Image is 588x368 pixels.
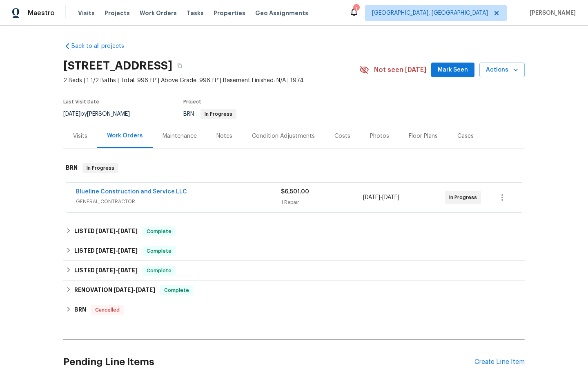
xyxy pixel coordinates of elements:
[183,111,236,117] span: BRN
[105,9,130,17] span: Projects
[372,9,488,17] span: [GEOGRAPHIC_DATA], [GEOGRAPHIC_DATA]
[74,227,138,236] h6: LISTED
[201,112,236,117] span: In Progress
[74,266,138,276] h6: LISTED
[140,9,177,17] span: Work Orders
[118,248,138,254] span: [DATE]
[136,287,155,293] span: [DATE]
[74,246,138,256] h6: LISTED
[63,42,142,50] a: Back to all projects
[183,99,201,104] span: Project
[63,241,525,261] div: LISTED [DATE]-[DATE]Complete
[63,261,525,280] div: LISTED [DATE]-[DATE]Complete
[28,9,55,17] span: Maestro
[353,5,359,13] div: 1
[431,63,474,78] button: Mark Seen
[161,286,192,294] span: Complete
[92,306,123,314] span: Cancelled
[255,9,308,17] span: Geo Assignments
[63,280,525,300] div: RENOVATION [DATE]-[DATE]Complete
[63,111,80,117] span: [DATE]
[143,267,175,275] span: Complete
[63,300,525,320] div: BRN Cancelled
[172,58,187,73] button: Copy Address
[63,222,525,241] div: LISTED [DATE]-[DATE]Complete
[370,132,389,140] div: Photos
[118,267,138,273] span: [DATE]
[486,65,518,75] span: Actions
[66,163,78,173] h6: BRN
[114,287,133,293] span: [DATE]
[216,132,232,140] div: Notes
[163,132,197,140] div: Maintenance
[143,247,175,255] span: Complete
[363,195,380,200] span: [DATE]
[118,228,138,234] span: [DATE]
[96,248,138,254] span: -
[74,305,86,315] h6: BRN
[187,10,204,16] span: Tasks
[96,228,138,234] span: -
[114,287,155,293] span: -
[526,9,576,17] span: [PERSON_NAME]
[281,189,309,195] span: $6,501.00
[63,155,525,181] div: BRN In Progress
[63,76,359,85] span: 2 Beds | 1 1/2 Baths | Total: 996 ft² | Above Grade: 996 ft² | Basement Finished: N/A | 1974
[63,109,140,119] div: by [PERSON_NAME]
[409,132,438,140] div: Floor Plans
[83,164,118,172] span: In Progress
[107,132,143,140] div: Work Orders
[474,358,525,366] div: Create Line Item
[96,267,116,273] span: [DATE]
[457,132,474,140] div: Cases
[214,9,245,17] span: Properties
[63,99,99,104] span: Last Visit Date
[281,198,363,206] div: 1 Repair
[334,132,350,140] div: Costs
[449,193,480,202] span: In Progress
[76,189,187,195] a: Blueline Construction and Service LLC
[438,65,468,75] span: Mark Seen
[78,9,95,17] span: Visits
[363,193,399,202] span: -
[382,195,399,200] span: [DATE]
[374,66,426,74] span: Not seen [DATE]
[73,132,87,140] div: Visits
[479,63,525,78] button: Actions
[252,132,315,140] div: Condition Adjustments
[143,227,175,236] span: Complete
[96,267,138,273] span: -
[76,197,281,206] span: GENERAL_CONTRACTOR
[96,228,116,234] span: [DATE]
[63,62,172,70] h2: [STREET_ADDRESS]
[96,248,116,254] span: [DATE]
[74,285,155,295] h6: RENOVATION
